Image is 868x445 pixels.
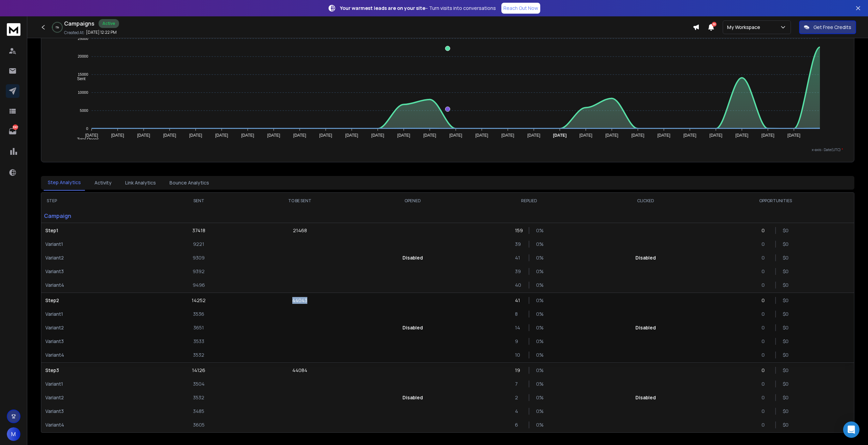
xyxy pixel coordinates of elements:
p: 0 [762,381,768,387]
p: $ 0 [783,311,790,317]
p: 41 [515,254,522,261]
p: Get Free Credits [813,24,851,31]
p: 44084 [292,367,307,374]
p: 0 [762,338,768,345]
p: 159 [515,227,522,234]
p: 0 [762,394,768,401]
button: Get Free Credits [799,20,856,34]
tspan: 15000 [78,72,88,76]
tspan: [DATE] [788,133,800,138]
p: $ 0 [783,381,790,387]
p: 0 [762,408,768,415]
tspan: [DATE] [658,133,671,138]
tspan: [DATE] [709,133,722,138]
p: 3605 [193,421,205,428]
p: 0 % [536,241,543,248]
p: 7 [515,381,522,387]
p: 0 % [536,367,543,374]
p: 0 % [536,421,543,428]
span: 50 [712,22,717,27]
p: Variant 3 [45,268,155,275]
th: CLICKED [594,193,697,209]
tspan: [DATE] [423,133,436,138]
tspan: [DATE] [527,133,540,138]
p: 14126 [192,367,205,374]
tspan: [DATE] [683,133,696,138]
th: STEP [41,193,159,209]
tspan: 25000 [78,36,88,41]
p: 0 [762,241,768,248]
p: 0 [762,227,768,234]
p: 0 % [536,408,543,415]
tspan: [DATE] [293,133,306,138]
button: M [7,427,20,441]
button: Bounce Analytics [165,175,213,190]
p: $ 0 [783,282,790,288]
tspan: [DATE] [475,133,488,138]
th: SENT [159,193,239,209]
p: 8 [515,311,522,317]
p: 9392 [193,268,205,275]
p: $ 0 [783,367,790,374]
p: Variant 2 [45,254,155,261]
p: 0 [762,421,768,428]
p: 3087 [13,124,18,130]
tspan: [DATE] [631,133,644,138]
p: 3536 [193,311,204,317]
tspan: [DATE] [319,133,332,138]
p: 0 % [536,338,543,345]
th: OPENED [361,193,464,209]
p: 4 [515,408,522,415]
p: Campaign [41,209,159,223]
p: Created At: [64,30,85,35]
p: [DATE] 12:22 PM [86,30,117,35]
p: 3651 [193,324,204,331]
p: Disabled [635,324,656,331]
h1: Campaigns [64,19,94,28]
p: 0 [762,254,768,261]
tspan: [DATE] [111,133,124,138]
p: Step 2 [45,297,155,304]
tspan: [DATE] [449,133,462,138]
tspan: 5000 [80,108,88,113]
p: $ 0 [783,268,790,275]
p: $ 0 [783,352,790,358]
th: TO BE SENT [239,193,361,209]
p: 14 [515,324,522,331]
p: 0 % [536,282,543,288]
div: Open Intercom Messenger [843,421,859,438]
p: Variant 4 [45,421,155,428]
p: 9496 [193,282,205,288]
p: Variant 1 [45,241,155,248]
p: 0 % [536,352,543,358]
a: Reach Out Now [501,3,540,14]
p: – Turn visits into conversations [340,5,496,12]
p: 37418 [192,227,205,234]
p: 0 % [536,311,543,317]
p: 3504 [193,381,205,387]
p: 41 [515,297,522,304]
p: 0 % [536,268,543,275]
tspan: [DATE] [501,133,514,138]
tspan: [DATE] [85,133,98,138]
p: Disabled [635,254,656,261]
p: $ 0 [783,394,790,401]
p: My Workspace [727,24,763,31]
a: 3087 [6,124,19,138]
tspan: [DATE] [579,133,592,138]
tspan: [DATE] [189,133,202,138]
p: Step 3 [45,367,155,374]
tspan: [DATE] [163,133,176,138]
img: logo [7,23,20,36]
button: Link Analytics [121,175,160,190]
p: 3485 [193,408,204,415]
th: OPPORTUNITIES [697,193,854,209]
p: 0 [762,324,768,331]
p: Variant 3 [45,338,155,345]
p: 0 [762,311,768,317]
tspan: 20000 [78,55,88,59]
p: 3532 [193,394,204,401]
p: 0 % [536,254,543,261]
p: 0 % [536,381,543,387]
